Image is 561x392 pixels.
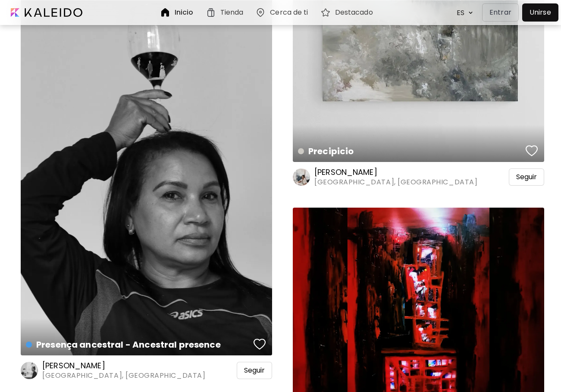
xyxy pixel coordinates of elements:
[516,173,537,181] span: Seguir
[26,338,251,351] h4: Presença ancestral - Ancestral presence
[175,9,194,16] h6: Inicio
[270,9,308,16] h6: Cerca de ti
[42,371,205,380] span: [GEOGRAPHIC_DATA], [GEOGRAPHIC_DATA]
[482,3,519,22] button: Entrar
[293,167,544,187] a: [PERSON_NAME][GEOGRAPHIC_DATA], [GEOGRAPHIC_DATA]Seguir
[21,361,272,380] a: [PERSON_NAME][GEOGRAPHIC_DATA], [GEOGRAPHIC_DATA]Seguir
[314,167,477,177] h6: [PERSON_NAME]
[298,145,523,158] h4: Precipicio
[509,168,544,186] div: Seguir
[523,142,540,159] button: favorites
[244,366,265,375] span: Seguir
[160,7,197,18] a: Inicio
[522,3,558,22] a: Unirse
[335,9,373,16] h6: Destacado
[452,5,466,20] div: ES
[489,7,511,18] p: Entrar
[466,9,475,17] img: arrow down
[251,336,268,353] button: favorites
[482,3,522,22] a: Entrar
[320,7,376,18] a: Destacado
[206,7,247,18] a: Tienda
[314,177,477,187] span: [GEOGRAPHIC_DATA], [GEOGRAPHIC_DATA]
[255,7,311,18] a: Cerca de ti
[42,361,205,371] h6: [PERSON_NAME]
[220,9,244,16] h6: Tienda
[237,362,272,379] div: Seguir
